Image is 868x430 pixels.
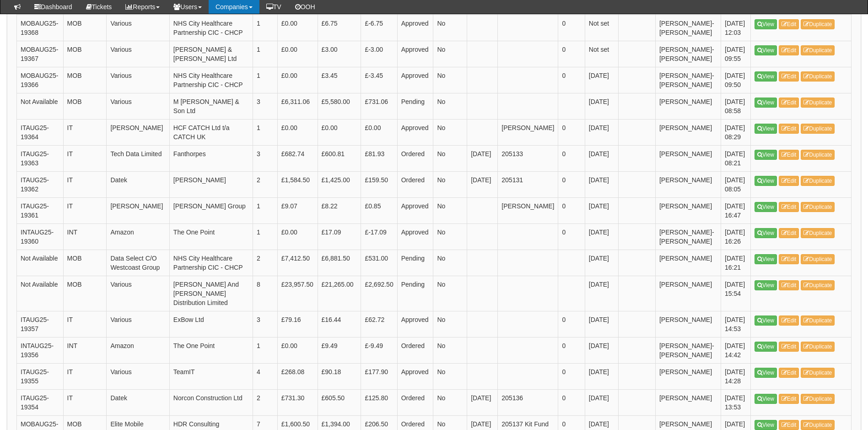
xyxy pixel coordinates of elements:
td: 0 [558,146,585,172]
td: MOB [63,41,107,67]
a: View [755,124,777,134]
td: £6,881.50 [318,250,361,276]
td: £268.08 [277,364,318,390]
td: £5,580.00 [318,93,361,120]
td: [PERSON_NAME] [655,390,721,416]
td: £6.75 [318,15,361,41]
td: Various [107,93,169,120]
a: View [755,71,777,82]
a: Edit [779,368,799,378]
td: MOB [63,276,107,311]
td: £-9.49 [361,337,397,364]
td: £0.00 [277,41,318,67]
td: Not set [585,15,618,41]
td: INTAUG25-19356 [17,337,64,364]
td: 1 [253,41,278,67]
a: Edit [779,394,799,404]
td: IT [63,120,107,146]
a: Duplicate [801,228,835,238]
td: Not Available [17,250,64,276]
td: £731.06 [361,93,397,120]
td: Approved [397,67,433,93]
td: 0 [558,120,585,146]
td: £1,425.00 [318,172,361,198]
a: View [755,420,777,430]
td: 1 [253,224,278,250]
a: View [755,342,777,352]
td: £-3.00 [361,41,397,67]
td: [DATE] 14:53 [721,311,751,337]
td: 0 [558,15,585,41]
td: £81.93 [361,146,397,172]
td: INT [63,224,107,250]
td: ITAUG25-19361 [17,198,64,224]
td: No [433,15,467,41]
td: 0 [558,364,585,390]
td: £16.44 [318,311,361,337]
td: No [433,198,467,224]
td: ITAUG25-19355 [17,364,64,390]
td: £0.00 [277,15,318,41]
td: Amazon [107,224,169,250]
td: Approved [397,198,433,224]
td: £9.07 [277,198,318,224]
td: No [433,311,467,337]
td: INTAUG25-19360 [17,224,64,250]
td: [PERSON_NAME] [655,146,721,172]
td: £21,265.00 [318,276,361,311]
td: MOB [63,15,107,41]
a: Duplicate [801,124,835,134]
td: £79.16 [277,311,318,337]
td: Not set [585,41,618,67]
td: Various [107,364,169,390]
td: 0 [558,41,585,67]
td: £-3.45 [361,67,397,93]
td: TeamIT [169,364,253,390]
td: Various [107,311,169,337]
td: £7,412.50 [277,250,318,276]
td: [PERSON_NAME]-[PERSON_NAME] [655,67,721,93]
td: No [433,146,467,172]
td: [PERSON_NAME]-[PERSON_NAME] [655,337,721,364]
td: [DATE] [585,250,618,276]
td: MOB [63,93,107,120]
td: No [433,120,467,146]
td: [DATE] [467,390,498,416]
td: [PERSON_NAME] [655,93,721,120]
td: [DATE] 08:29 [721,120,751,146]
td: 3 [253,146,278,172]
td: IT [63,311,107,337]
a: View [755,394,777,404]
td: 2 [253,172,278,198]
td: No [433,337,467,364]
td: [PERSON_NAME] [169,172,253,198]
a: Duplicate [801,342,835,352]
a: Edit [779,202,799,212]
td: 2 [253,250,278,276]
a: Duplicate [801,19,835,29]
a: Edit [779,228,799,238]
td: 205133 [498,146,558,172]
a: View [755,228,777,238]
td: 1 [253,337,278,364]
a: Duplicate [801,254,835,264]
td: IT [63,146,107,172]
td: £3.45 [318,67,361,93]
a: Duplicate [801,420,835,430]
td: £-6.75 [361,15,397,41]
td: No [433,364,467,390]
td: £125.80 [361,390,397,416]
td: MOBAUG25-19366 [17,67,64,93]
td: Ordered [397,337,433,364]
a: Edit [779,71,799,82]
td: Various [107,41,169,67]
a: Edit [779,342,799,352]
td: [DATE] 14:28 [721,364,751,390]
a: Edit [779,98,799,108]
td: ITAUG25-19354 [17,390,64,416]
td: [DATE] [467,172,498,198]
td: £159.50 [361,172,397,198]
td: £0.00 [277,224,318,250]
td: [DATE] [585,311,618,337]
td: £17.09 [318,224,361,250]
